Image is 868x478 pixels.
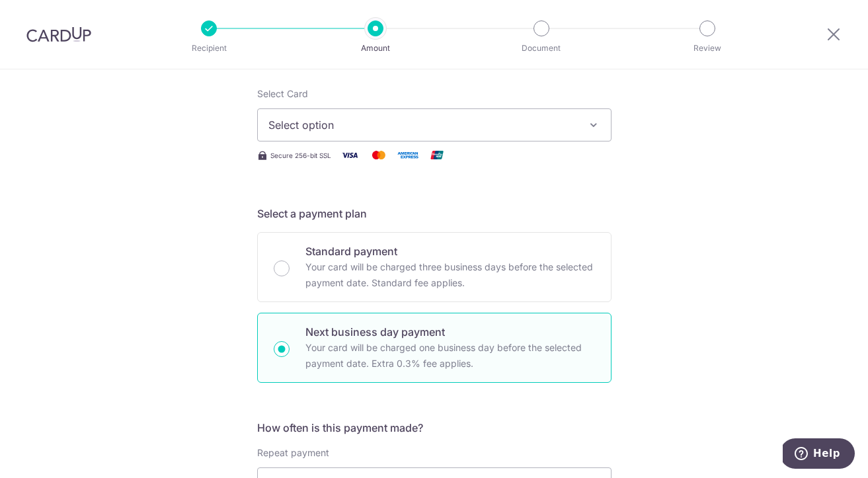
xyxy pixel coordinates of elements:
p: Review [658,42,756,55]
span: Secure 256-bit SSL [270,150,331,161]
button: Select option [257,108,612,141]
p: Recipient [160,42,258,55]
img: Mastercard [366,147,392,163]
p: Amount [327,42,424,55]
img: CardUp [26,26,91,42]
img: Visa [336,147,363,163]
iframe: Opens a widget where you can find more information [783,438,855,471]
label: Repeat payment [257,446,329,459]
h5: Select a payment plan [257,206,612,221]
h5: How often is this payment made? [257,420,612,436]
p: Document [493,42,590,55]
p: Standard payment [305,243,595,259]
p: Your card will be charged three business days before the selected payment date. Standard fee appl... [305,259,595,291]
p: Your card will be charged one business day before the selected payment date. Extra 0.3% fee applies. [305,340,595,372]
p: Next business day payment [305,324,595,340]
span: translation missing: en.payables.payment_networks.credit_card.summary.labels.select_card [257,88,308,99]
img: American Express [395,147,421,163]
span: Select option [268,117,576,133]
img: Union Pay [424,147,450,163]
